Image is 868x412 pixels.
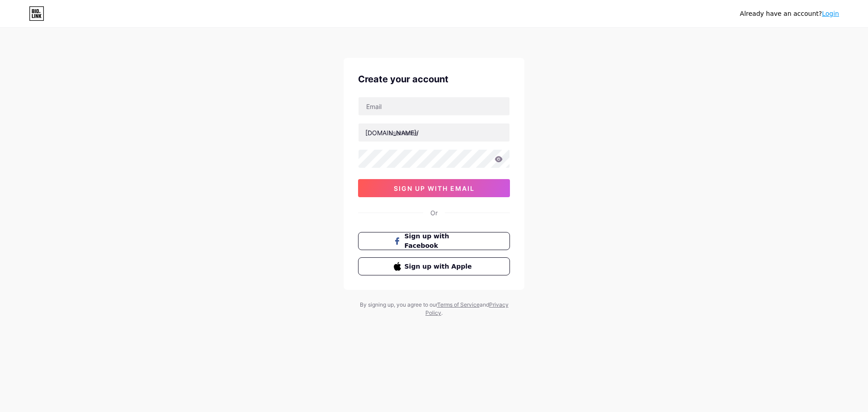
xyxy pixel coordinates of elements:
button: Sign up with Apple [358,257,510,275]
button: sign up with email [358,179,510,197]
div: Create your account [358,72,510,86]
div: Already have an account? [740,9,839,19]
div: By signing up, you agree to our and . [357,301,511,317]
a: Login [822,10,839,17]
input: Email [359,97,509,115]
span: Sign up with Apple [405,262,475,271]
button: Sign up with Facebook [358,232,510,250]
div: Or [430,208,438,218]
a: Terms of Service [437,301,480,308]
div: [DOMAIN_NAME]/ [365,128,419,137]
input: username [359,123,509,142]
span: sign up with email [394,185,475,192]
span: Sign up with Facebook [405,232,475,251]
